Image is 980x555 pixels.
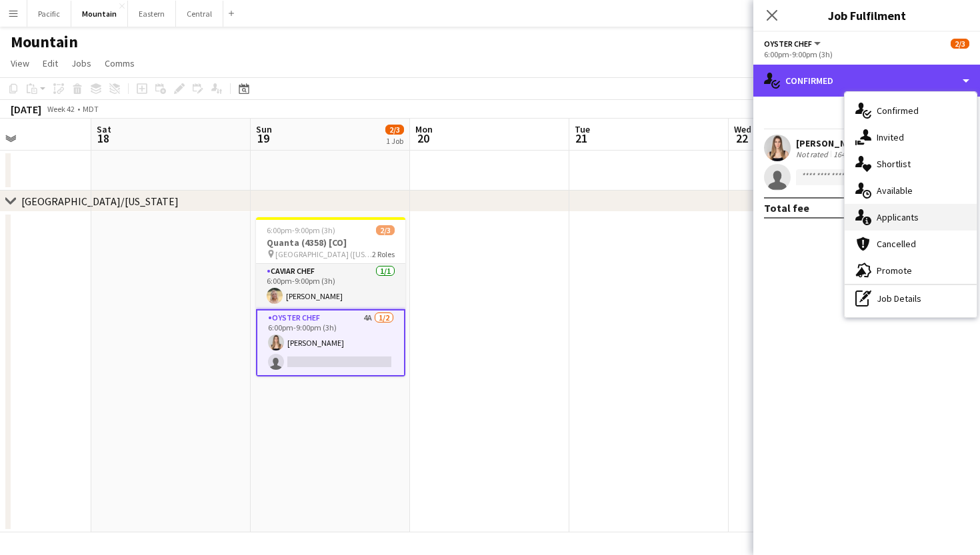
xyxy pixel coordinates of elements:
[877,185,913,197] span: Available
[573,131,590,146] span: 21
[764,201,809,215] div: Total fee
[37,55,63,72] a: Edit
[764,49,969,59] div: 6:00pm-9:00pm (3h)
[5,55,35,72] a: View
[256,264,405,309] app-card-role: Caviar Chef1/16:00pm-9:00pm (3h)[PERSON_NAME]
[254,131,272,146] span: 19
[66,55,97,72] a: Jobs
[877,265,912,277] span: Promote
[95,131,111,146] span: 18
[877,158,911,170] span: Shortlist
[43,57,58,69] span: Edit
[97,123,111,135] span: Sat
[11,103,41,116] div: [DATE]
[734,123,751,135] span: Wed
[385,125,404,135] span: 2/3
[44,104,77,114] span: Week 42
[256,237,405,249] h3: Quanta (4358) [CO]
[83,104,99,114] div: MDT
[256,217,405,376] app-job-card: 6:00pm-9:00pm (3h)2/3Quanta (4358) [CO] [GEOGRAPHIC_DATA] ([US_STATE][GEOGRAPHIC_DATA], [GEOGRAPH...
[877,131,904,143] span: Invited
[372,249,395,259] span: 2 Roles
[753,65,980,97] div: Confirmed
[764,39,812,49] span: Oyster Chef
[176,1,223,27] button: Central
[732,131,751,146] span: 22
[951,39,969,49] span: 2/3
[11,32,78,52] h1: Mountain
[796,149,831,159] div: Not rated
[275,249,372,259] span: [GEOGRAPHIC_DATA] ([US_STATE][GEOGRAPHIC_DATA], [GEOGRAPHIC_DATA])
[877,105,919,117] span: Confirmed
[764,39,823,49] button: Oyster Chef
[753,7,980,24] h3: Job Fulfilment
[71,1,128,27] button: Mountain
[796,137,887,149] div: [PERSON_NAME]
[845,285,977,312] div: Job Details
[11,57,29,69] span: View
[877,211,919,223] span: Applicants
[575,123,590,135] span: Tue
[27,1,71,27] button: Pacific
[877,238,916,250] span: Cancelled
[99,55,140,72] a: Comms
[386,136,403,146] div: 1 Job
[376,225,395,235] span: 2/3
[256,123,272,135] span: Sun
[21,195,179,208] div: [GEOGRAPHIC_DATA]/[US_STATE]
[71,57,91,69] span: Jobs
[105,57,135,69] span: Comms
[831,149,871,159] div: 1641.15mi
[415,123,433,135] span: Mon
[256,309,405,376] app-card-role: Oyster Chef4A1/26:00pm-9:00pm (3h)[PERSON_NAME]
[267,225,335,235] span: 6:00pm-9:00pm (3h)
[413,131,433,146] span: 20
[128,1,176,27] button: Eastern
